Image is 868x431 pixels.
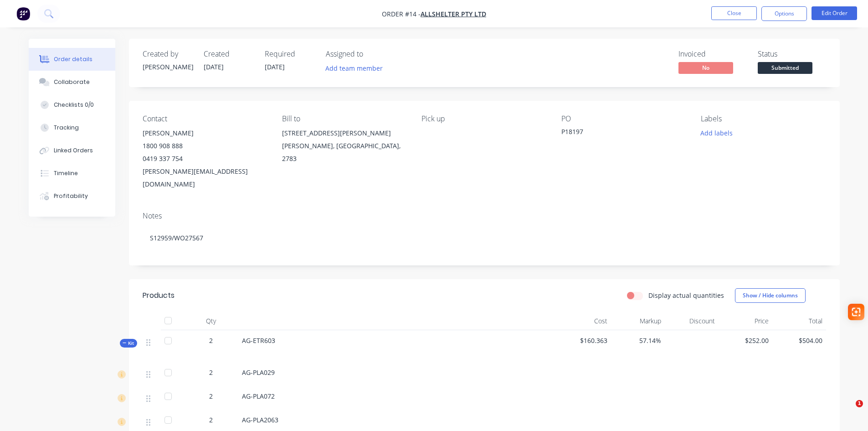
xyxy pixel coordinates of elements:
button: Add team member [320,62,387,74]
span: Kit [123,340,134,347]
button: Add labels [696,127,738,139]
button: Submitted [758,62,812,76]
div: [PERSON_NAME]1800 908 8880419 337 754[PERSON_NAME][EMAIL_ADDRESS][DOMAIN_NAME] [143,127,267,191]
div: Tracking [54,124,79,132]
div: S12959/WO27567 [143,224,826,252]
span: Submitted [758,62,812,73]
div: Linked Orders [54,146,93,155]
div: P18197 [561,127,675,140]
button: Timeline [29,162,115,185]
div: [STREET_ADDRESS][PERSON_NAME] [282,127,407,140]
span: AG-PLA2063 [242,415,278,424]
div: Order details [54,55,92,63]
button: Order details [29,48,115,71]
iframe: Intercom live chat [837,400,859,422]
button: Show / Hide columns [735,288,806,303]
div: Created by [143,50,193,58]
span: [DATE] [204,62,224,71]
div: [PERSON_NAME] [143,62,193,72]
a: Allshelter Pty Ltd [421,10,486,18]
span: $504.00 [776,336,822,345]
label: Display actual quantities [648,291,724,300]
button: Collaborate [29,71,115,93]
span: Order #14 - [382,10,421,18]
div: Markup [611,312,665,330]
div: Invoiced [678,50,747,58]
span: AG-PLA072 [242,392,275,400]
div: 0419 337 754 [143,152,267,165]
div: Assigned to [326,50,417,58]
div: [PERSON_NAME] [143,127,267,140]
span: AG-PLA029 [242,368,275,377]
div: Labels [701,114,826,123]
button: Tracking [29,116,115,139]
div: Checklists 0/0 [54,101,94,109]
div: Pick up [421,114,546,123]
div: Kit [120,339,137,348]
span: 2 [209,336,213,345]
span: $160.363 [561,336,607,345]
div: 1800 908 888 [143,140,267,152]
span: 57.14% [615,336,661,345]
span: 2 [209,415,213,425]
div: [PERSON_NAME][EMAIL_ADDRESS][DOMAIN_NAME] [143,165,267,191]
div: Required [265,50,315,58]
button: Options [761,6,807,21]
div: Contact [143,114,267,123]
span: 2 [209,368,213,377]
div: Profitability [54,192,88,200]
span: 2 [209,391,213,401]
div: Collaborate [54,78,90,86]
span: AG-ETR603 [242,336,275,345]
div: Status [758,50,826,58]
button: Profitability [29,185,115,208]
div: [STREET_ADDRESS][PERSON_NAME][PERSON_NAME], [GEOGRAPHIC_DATA], 2783 [282,127,407,165]
div: Bill to [282,114,407,123]
span: $252.00 [722,336,769,345]
div: Total [772,312,826,330]
img: Factory [16,7,30,21]
span: No [678,62,733,73]
div: Discount [665,312,719,330]
div: Qty [184,312,238,330]
div: Created [204,50,254,58]
span: 1 [856,400,863,407]
button: Add team member [326,62,388,74]
button: Close [711,6,757,20]
div: Products [143,290,175,301]
div: Notes [143,212,826,220]
div: Price [719,312,772,330]
button: Linked Orders [29,139,115,162]
div: PO [561,114,686,123]
span: [DATE] [265,62,285,71]
div: Timeline [54,169,78,177]
div: Cost [557,312,611,330]
button: Checklists 0/0 [29,93,115,116]
div: [PERSON_NAME], [GEOGRAPHIC_DATA], 2783 [282,140,407,165]
button: Edit Order [812,6,857,20]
